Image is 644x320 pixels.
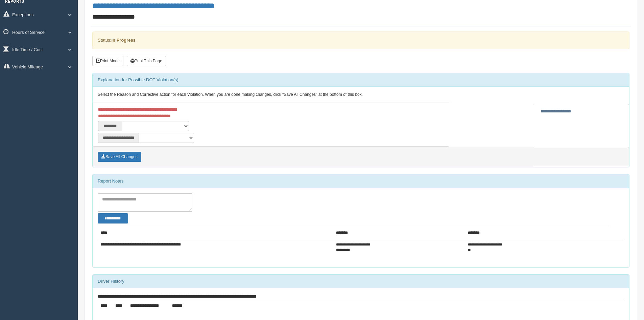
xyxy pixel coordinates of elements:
[98,152,141,162] button: Save
[111,38,136,43] strong: In Progress
[98,213,128,223] button: Change Filter Options
[93,73,629,87] div: Explanation for Possible DOT Violation(s)
[93,87,629,103] div: Select the Reason and Corrective action for each Violation. When you are done making changes, cli...
[93,275,629,288] div: Driver History
[93,174,629,188] div: Report Notes
[92,56,123,66] button: Print Mode
[127,56,166,66] button: Print This Page
[92,31,629,49] div: Status:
